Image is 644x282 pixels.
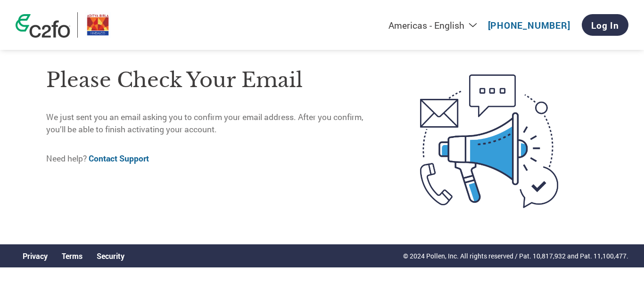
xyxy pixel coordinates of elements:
a: Security [97,251,124,261]
p: We just sent you an email asking you to confirm your email address. After you confirm, you’ll be ... [46,111,380,136]
a: Log In [582,14,628,36]
h1: Please check your email [46,65,380,96]
p: Need help? [46,153,380,165]
p: © 2024 Pollen, Inc. All rights reserved / Pat. 10,817,932 and Pat. 11,100,477. [403,251,628,261]
img: Hindalco [85,12,111,38]
img: open-email [380,57,598,225]
a: Contact Support [89,153,149,164]
a: [PHONE_NUMBER] [488,19,570,31]
img: c2fo logo [16,14,70,38]
a: Privacy [23,251,48,261]
a: Terms [62,251,83,261]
